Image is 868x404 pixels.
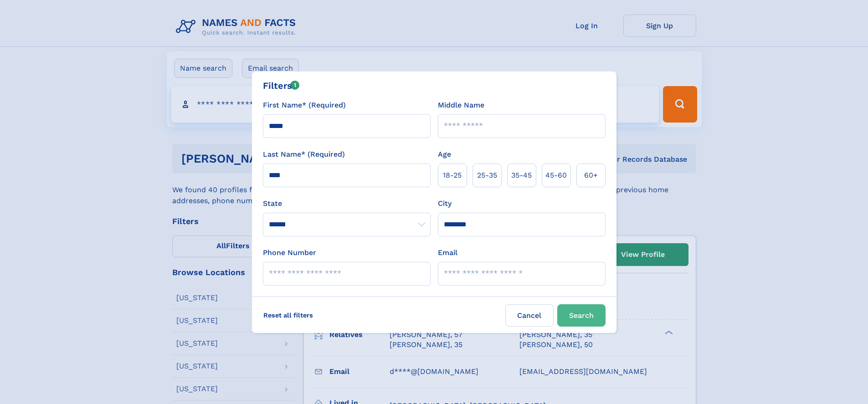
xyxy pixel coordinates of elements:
[477,170,497,181] span: 25‑35
[263,100,346,111] label: First Name* (Required)
[257,304,319,326] label: Reset all filters
[557,304,606,327] button: Search
[263,247,316,258] label: Phone Number
[438,100,484,111] label: Middle Name
[438,198,452,209] label: City
[263,79,300,92] div: Filters
[443,170,462,181] span: 18‑25
[584,170,598,181] span: 60+
[263,149,345,160] label: Last Name* (Required)
[438,247,457,258] label: Email
[438,149,451,160] label: Age
[263,198,431,209] label: State
[511,170,532,181] span: 35‑45
[505,304,554,327] label: Cancel
[545,170,567,181] span: 45‑60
